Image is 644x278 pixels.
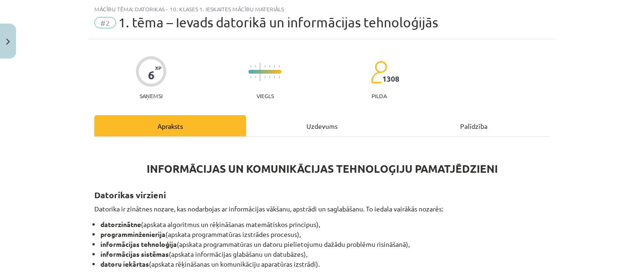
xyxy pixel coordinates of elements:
[274,76,275,78] img: icon-short-line-57e1e144782c952c97e751825c79c345078a6d821885a25fce030b3d8c18986b.svg
[94,6,550,12] div: Mācību tēma: Datorikas - 10. klases 1. ieskaites mācību materiāls
[148,68,155,82] div: 6
[255,65,256,67] img: icon-short-line-57e1e144782c952c97e751825c79c345078a6d821885a25fce030b3d8c18986b.svg
[155,65,161,70] span: XP
[100,240,177,248] strong: informācijas tehnoloģija
[100,250,169,258] strong: informācijas sistēmas
[274,65,275,67] img: icon-short-line-57e1e144782c952c97e751825c79c345078a6d821885a25fce030b3d8c18986b.svg
[382,75,399,83] span: 1308
[100,229,550,239] li: (apskata programmatūras izstrādes procesus),
[6,39,10,45] img: icon-close-lesson-0947bae3869378f0d4975bcd49f059093ad1ed9edebbc8119c70593378902aed.svg
[94,115,246,136] div: Apraksts
[256,93,274,99] p: Viegls
[246,115,398,136] div: Uzdevums
[100,239,550,249] li: (apskata programmatūras un datoru pielietojumu dažādu problēmu risināšanā),
[94,189,166,200] strong: Datorikas virzieni
[398,115,550,136] div: Palīdzība
[100,220,141,228] strong: datorzinātne
[94,204,550,214] p: Datorika ir zinātnes nozare, kas nodarbojas ar informācijas vākšanu, apstrādi un saglabāšanu. To ...
[100,259,550,269] li: (apskata rēķināšanas un komunikāciju aparatūras izstrādi).
[279,65,280,67] img: icon-short-line-57e1e144782c952c97e751825c79c345078a6d821885a25fce030b3d8c18986b.svg
[264,76,265,78] img: icon-short-line-57e1e144782c952c97e751825c79c345078a6d821885a25fce030b3d8c18986b.svg
[260,63,261,81] img: icon-long-line-d9ea69661e0d244f92f715978eff75569469978d946b2353a9bb055b3ed8787d.svg
[250,76,251,78] img: icon-short-line-57e1e144782c952c97e751825c79c345078a6d821885a25fce030b3d8c18986b.svg
[255,76,256,78] img: icon-short-line-57e1e144782c952c97e751825c79c345078a6d821885a25fce030b3d8c18986b.svg
[118,15,438,30] span: 1. tēma – Ievads datorikā un informācijas tehnoloģijās
[100,260,149,268] strong: datoru iekārtas
[147,162,498,176] strong: INFORMĀCIJAS UN KOMUNIKĀCIJAS TEHNOLOĢIJU PAMATJĒDZIENI
[269,76,270,78] img: icon-short-line-57e1e144782c952c97e751825c79c345078a6d821885a25fce030b3d8c18986b.svg
[279,76,280,78] img: icon-short-line-57e1e144782c952c97e751825c79c345078a6d821885a25fce030b3d8c18986b.svg
[100,230,165,238] strong: programminženierija
[269,65,270,67] img: icon-short-line-57e1e144782c952c97e751825c79c345078a6d821885a25fce030b3d8c18986b.svg
[264,65,265,67] img: icon-short-line-57e1e144782c952c97e751825c79c345078a6d821885a25fce030b3d8c18986b.svg
[372,93,387,99] p: pilda
[136,93,166,99] p: Saņemsi
[371,60,387,84] img: students-c634bb4e5e11cddfef0936a35e636f08e4e9abd3cc4e673bd6f9a4125e45ecb1.svg
[94,17,116,28] span: #2
[100,249,550,259] li: (apskata informācijas glabāšanu un datubāzes),
[250,65,251,67] img: icon-short-line-57e1e144782c952c97e751825c79c345078a6d821885a25fce030b3d8c18986b.svg
[100,219,550,229] li: (apskata algoritmus un rēķināšanas matemātiskos principus),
